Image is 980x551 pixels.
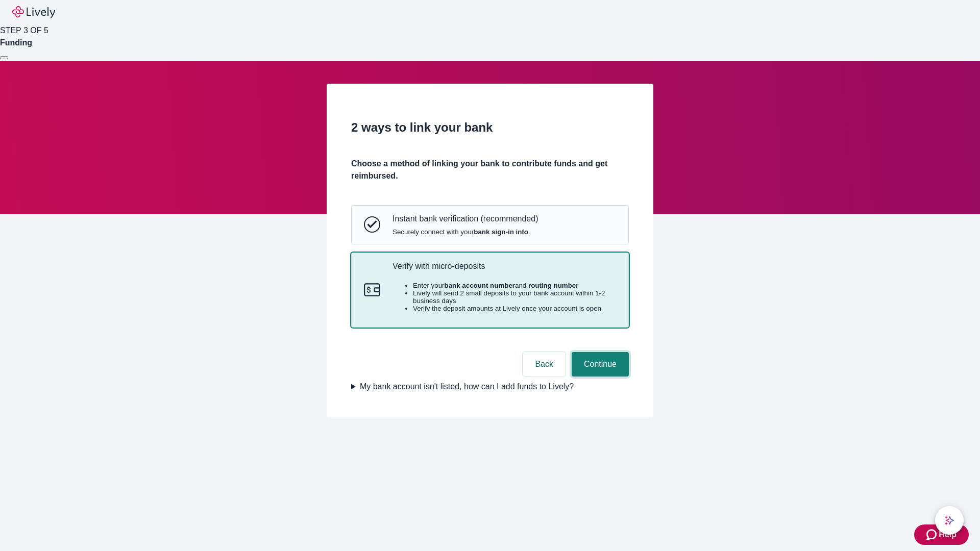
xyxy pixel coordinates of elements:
span: Help [939,529,957,541]
h2: 2 ways to link your bank [351,118,629,137]
p: Instant bank verification (recommended) [393,214,538,223]
svg: Zendesk support icon [926,529,939,541]
li: Enter your and [413,282,616,289]
li: Lively will send 2 small deposits to your bank account within 1-2 business days [413,289,616,305]
img: Lively [12,6,55,18]
svg: Lively AI Assistant [944,515,954,525]
p: Verify with micro-deposits [393,261,616,271]
span: Securely connect with your . [393,228,538,236]
svg: Instant bank verification [364,216,380,233]
svg: Micro-deposits [364,282,380,298]
strong: routing number [528,282,578,289]
button: chat [935,506,964,535]
button: Micro-depositsVerify with micro-depositsEnter yourbank account numberand routing numberLively wil... [352,253,628,328]
button: Back [523,352,566,377]
button: Continue [572,352,629,377]
summary: My bank account isn't listed, how can I add funds to Lively? [351,381,629,393]
button: Instant bank verificationInstant bank verification (recommended)Securely connect with yourbank si... [352,206,628,243]
h4: Choose a method of linking your bank to contribute funds and get reimbursed. [351,158,629,182]
button: Zendesk support iconHelp [914,524,969,545]
strong: bank sign-in info [474,228,528,236]
strong: bank account number [445,282,516,289]
li: Verify the deposit amounts at Lively once your account is open [413,305,616,312]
